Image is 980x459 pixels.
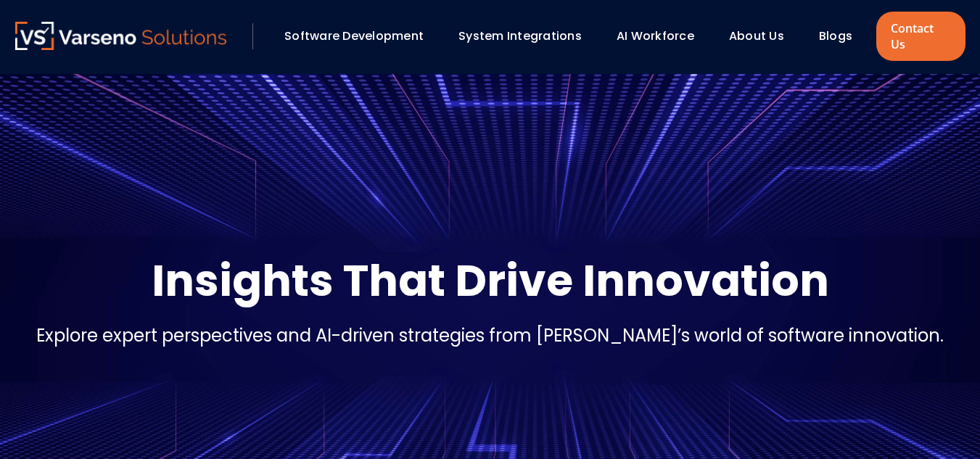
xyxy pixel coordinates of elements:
[458,28,582,44] a: System Integrations
[617,28,694,44] a: AI Workforce
[722,24,804,49] div: About Us
[15,22,227,50] img: Varseno Solutions – Product Engineering & IT Services
[152,252,829,310] p: Insights That Drive Innovation
[812,24,873,49] div: Blogs
[277,24,444,49] div: Software Development
[284,28,424,44] a: Software Development
[609,24,715,49] div: AI Workforce
[451,24,602,49] div: System Integrations
[729,28,784,44] a: About Us
[876,12,965,61] a: Contact Us
[15,22,227,51] a: Varseno Solutions – Product Engineering & IT Services
[819,28,852,44] a: Blogs
[36,323,944,349] p: Explore expert perspectives and AI-driven strategies from [PERSON_NAME]’s world of software innov...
